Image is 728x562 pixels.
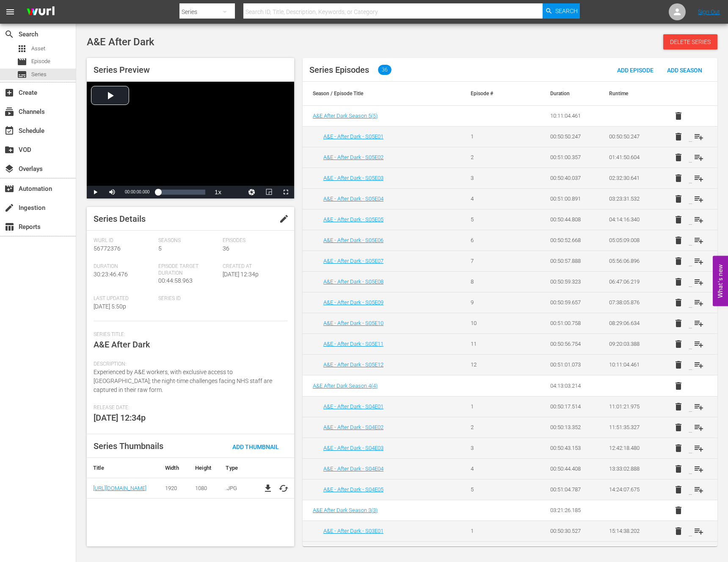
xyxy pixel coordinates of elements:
[223,263,283,270] span: Created At
[689,230,709,251] button: playlist_add
[673,443,684,453] span: delete
[673,132,684,142] span: delete
[668,313,689,333] button: delete
[313,507,378,513] span: A&E After Dark Season 3 ( 3 )
[223,237,283,244] span: Episodes
[461,313,520,333] td: 10
[673,485,684,495] span: delete
[673,152,684,163] span: delete
[540,313,599,333] td: 00:51:00.758
[668,168,689,188] button: delete
[673,173,684,183] span: delete
[323,466,383,472] a: A&E - After Dark - S04E04
[94,405,283,411] span: Release Date:
[20,2,61,22] img: ans4CAIJ8jUAAAAAAAAAAAAAAAAAAAAAAAAgQb4GAAAAAAAAAAAAAAAAAAAAAAAAJMjXAAAAAAAAAAAAAAAAAAAAAAAAgAT5G...
[94,295,154,302] span: Last Updated
[599,396,658,417] td: 11:01:21.975
[689,251,709,271] button: playlist_add
[673,318,684,328] span: delete
[540,541,599,562] td: 00:50:13.522
[461,126,520,147] td: 1
[668,479,689,500] button: delete
[540,333,599,354] td: 00:50:56.754
[673,464,684,474] span: delete
[17,69,27,80] span: Series
[599,147,658,168] td: 01:41:50.604
[378,65,392,75] span: 36
[87,186,104,198] button: Play
[668,209,689,230] button: delete
[323,154,383,160] a: A&E - After Dark - S05E02
[323,320,383,326] a: A&E - After Dark - S05E10
[673,526,684,536] span: delete
[599,209,658,230] td: 04:14:16.340
[313,113,378,119] span: A&E After Dark Season 5 ( 5 )
[599,126,658,147] td: 00:50:50.247
[323,237,383,243] a: A&E - After Dark - S05E06
[461,251,520,271] td: 7
[668,106,689,126] button: delete
[461,168,520,188] td: 3
[93,485,146,491] a: [URL][DOMAIN_NAME]
[94,361,283,368] span: Description:
[461,188,520,209] td: 4
[94,369,272,393] span: Experienced by A&E workers, with exclusive access to [GEOGRAPHIC_DATA]; the night-time challenges...
[540,500,599,521] td: 03:21:26.185
[323,258,383,264] a: A&E - After Dark - S05E07
[94,441,163,451] span: Series Thumbnails
[668,459,689,479] button: delete
[689,355,709,375] button: playlist_add
[4,203,14,213] span: Ingestion
[323,216,383,223] a: A&E - After Dark - S05E05
[540,147,599,168] td: 00:51:00.357
[694,422,704,433] span: playlist_add
[694,298,704,308] span: playlist_add
[540,230,599,251] td: 00:50:52.668
[689,521,709,541] button: playlist_add
[31,70,47,79] span: Series
[461,541,520,562] td: 2
[17,44,27,54] span: Asset
[540,168,599,188] td: 00:50:40.037
[673,298,684,308] span: delete
[673,235,684,245] span: delete
[94,263,154,270] span: Duration
[668,292,689,313] button: delete
[673,215,684,225] span: delete
[668,127,689,147] button: delete
[660,62,709,77] button: Add Season
[689,438,709,458] button: playlist_add
[31,44,45,53] span: Asset
[94,237,154,244] span: Wurl Id
[673,339,684,349] span: delete
[694,464,704,474] span: playlist_add
[323,299,383,306] a: A&E - After Dark - S05E09
[219,458,257,478] th: Type
[4,145,14,155] span: VOD
[694,443,704,453] span: playlist_add
[543,3,580,19] button: Search
[694,277,704,287] span: playlist_add
[540,479,599,500] td: 00:51:04.787
[94,65,150,75] span: Series Preview
[694,132,704,142] span: playlist_add
[540,354,599,375] td: 00:51:01.073
[303,82,461,105] th: Season / Episode Title
[599,479,658,500] td: 14:24:07.675
[599,458,658,479] td: 13:33:02.888
[260,186,277,198] button: Picture-in-Picture
[599,521,658,541] td: 15:14:38.202
[689,189,709,209] button: playlist_add
[673,111,684,121] span: delete
[689,397,709,417] button: playlist_add
[4,164,14,174] span: Overlays
[540,209,599,230] td: 00:50:44.808
[87,82,294,198] div: Video Player
[313,113,378,119] a: A&E After Dark Season 5(5)
[461,271,520,292] td: 8
[4,88,14,98] span: Create
[87,36,154,48] span: A&E After Dark
[94,413,146,423] span: [DATE] 12:34p
[668,417,689,438] button: delete
[461,230,520,251] td: 6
